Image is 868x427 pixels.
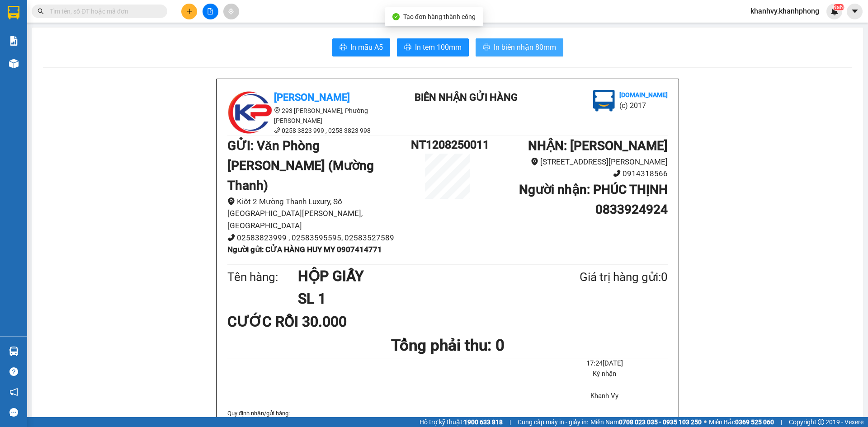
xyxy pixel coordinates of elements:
[181,4,197,19] button: plus
[833,4,844,10] sup: NaN
[619,100,668,111] li: (c) 2017
[9,347,19,356] img: warehouse-icon
[484,156,668,168] li: [STREET_ADDRESS][PERSON_NAME]
[186,8,193,14] span: plus
[830,7,839,15] img: icon-new-feature
[704,420,707,424] span: ⚪️
[9,388,18,396] span: notification
[203,4,218,19] button: file-add
[494,42,556,53] span: In biên nhận 80mm
[411,136,484,154] h1: NT1208250011
[420,417,503,427] span: Hỗ trợ kỹ thuật:
[350,42,383,53] span: In mẫu A5
[227,106,390,126] li: 293 [PERSON_NAME], Phường [PERSON_NAME]
[9,59,19,68] img: warehouse-icon
[227,245,382,254] b: Người gửi : CỬA HÀNG HUY MY 0907414771
[227,333,668,358] h1: Tổng phải thu: 0
[332,38,390,56] button: printerIn mẫu A5
[781,417,782,427] span: |
[709,417,774,427] span: Miền Bắc
[227,232,411,244] li: 02583823999 , 02583595595, 02583527589
[227,197,235,205] span: environment
[227,196,411,232] li: Kiôt 2 Mường Thanh Luxury, Số [GEOGRAPHIC_DATA][PERSON_NAME], [GEOGRAPHIC_DATA]
[518,417,588,427] span: Cung cấp máy in - giấy in:
[207,8,213,14] span: file-add
[403,13,476,20] span: Tạo đơn hàng thành công
[274,92,350,103] b: [PERSON_NAME]
[274,127,280,133] span: phone
[536,268,668,286] div: Giá trị hàng gửi: 0
[50,6,156,16] input: Tìm tên, số ĐT hoặc mã đơn
[223,4,239,19] button: aim
[464,418,503,426] strong: 1900 633 818
[509,417,511,427] span: |
[528,138,668,153] b: NHẬN : [PERSON_NAME]
[590,417,702,427] span: Miền Nam
[228,8,234,14] span: aim
[397,38,469,56] button: printerIn tem 100mm
[404,43,411,52] span: printer
[593,90,615,112] img: logo.jpg
[227,126,390,136] li: 0258 3823 999 , 0258 3823 998
[542,369,668,380] li: Ký nhận
[227,268,298,286] div: Tên hàng:
[613,169,621,177] span: phone
[415,42,462,53] span: In tem 100mm
[619,91,668,99] b: [DOMAIN_NAME]
[743,5,826,17] span: khanhvy.khanhphong
[274,107,280,113] span: environment
[542,358,668,369] li: 17:24[DATE]
[619,418,702,426] strong: 0708 023 035 - 0935 103 250
[392,13,400,20] span: check-circle
[9,408,18,417] span: message
[8,6,19,19] img: logo-vxr
[227,90,273,135] img: logo.jpg
[298,265,536,287] h1: HỘP GIẤY
[227,310,373,333] div: CƯỚC RỒI 30.000
[38,8,44,14] span: search
[818,419,824,425] span: copyright
[483,43,490,52] span: printer
[415,92,518,103] b: BIÊN NHẬN GỬI HÀNG
[519,182,668,217] b: Người nhận : PHÚC THỊNH 0833924924
[476,38,563,56] button: printerIn biên nhận 80mm
[847,4,863,19] button: caret-down
[227,138,374,193] b: GỬI : Văn Phòng [PERSON_NAME] (Mường Thanh)
[542,391,668,402] li: Khanh Vy
[227,234,235,241] span: phone
[9,36,19,46] img: solution-icon
[340,43,347,52] span: printer
[531,158,538,165] span: environment
[9,367,18,376] span: question-circle
[851,7,859,15] span: caret-down
[735,418,774,426] strong: 0369 525 060
[298,287,536,310] h1: SL 1
[484,168,668,180] li: 0914318566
